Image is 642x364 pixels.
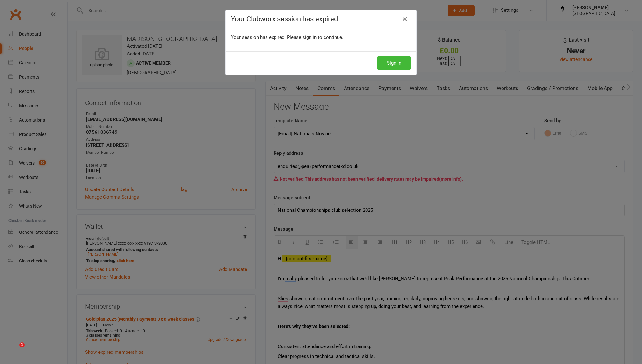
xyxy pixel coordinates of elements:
button: Sign In [377,56,411,70]
h4: Your Clubworx session has expired [231,15,411,23]
span: Your session has expired. Please sign in to continue. [231,34,343,40]
span: 1 [19,342,25,347]
a: Close [400,14,410,24]
iframe: Intercom live chat [6,342,22,358]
